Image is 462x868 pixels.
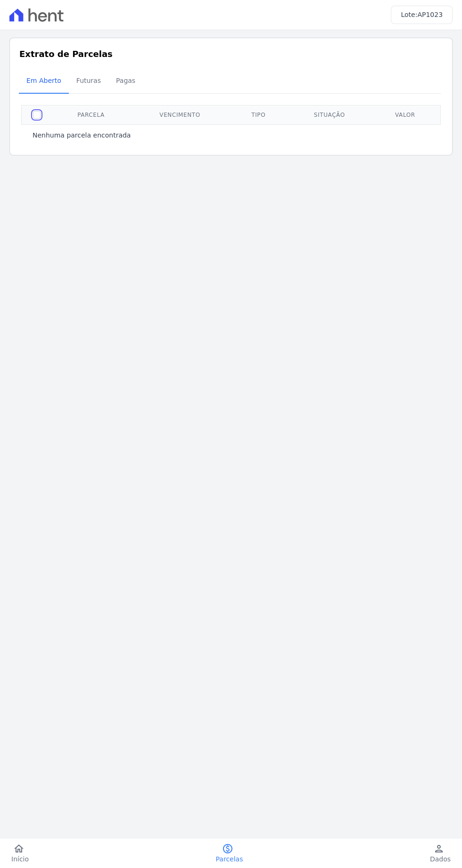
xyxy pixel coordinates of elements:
[287,105,371,124] th: Situação
[69,69,108,94] a: Futuras
[19,69,69,94] a: Em Aberto
[11,854,29,864] span: Início
[108,69,143,94] a: Pagas
[110,71,141,90] span: Pagas
[13,843,25,854] i: home
[222,843,233,854] i: paid
[21,71,67,90] span: Em Aberto
[19,48,443,60] h3: Extrato de Parcelas
[216,854,243,864] span: Parcelas
[130,105,230,124] th: Vencimento
[430,854,451,864] span: Dados
[433,843,445,854] i: person
[33,130,131,140] p: Nenhuma parcela encontrada
[419,843,462,864] a: personDados
[371,105,438,124] th: Valor
[230,105,287,124] th: Tipo
[205,843,255,864] a: paidParcelas
[71,71,107,90] span: Futuras
[417,11,443,18] span: AP1023
[52,105,130,124] th: Parcela
[401,10,443,20] h3: Lote:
